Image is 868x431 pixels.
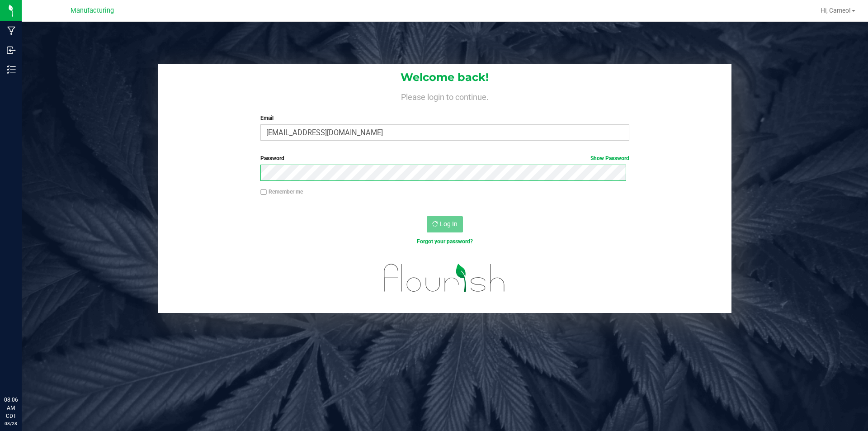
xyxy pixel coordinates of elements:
inline-svg: Manufacturing [7,26,16,35]
img: flourish_logo.svg [373,255,516,301]
input: Remember me [260,189,267,195]
span: Hi, Cameo! [821,7,851,14]
h1: Welcome back! [158,71,731,83]
label: Remember me [260,188,303,196]
a: Forgot your password? [417,238,473,245]
inline-svg: Inventory [7,65,16,74]
p: 08:06 AM CDT [4,396,18,420]
span: Log In [440,220,458,227]
h4: Please login to continue. [158,90,731,101]
span: Manufacturing [71,7,114,14]
inline-svg: Inbound [7,46,16,55]
button: Log In [427,216,463,232]
span: Password [260,155,284,161]
p: 08/28 [4,420,18,427]
a: Show Password [590,155,629,161]
label: Email [260,114,629,122]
